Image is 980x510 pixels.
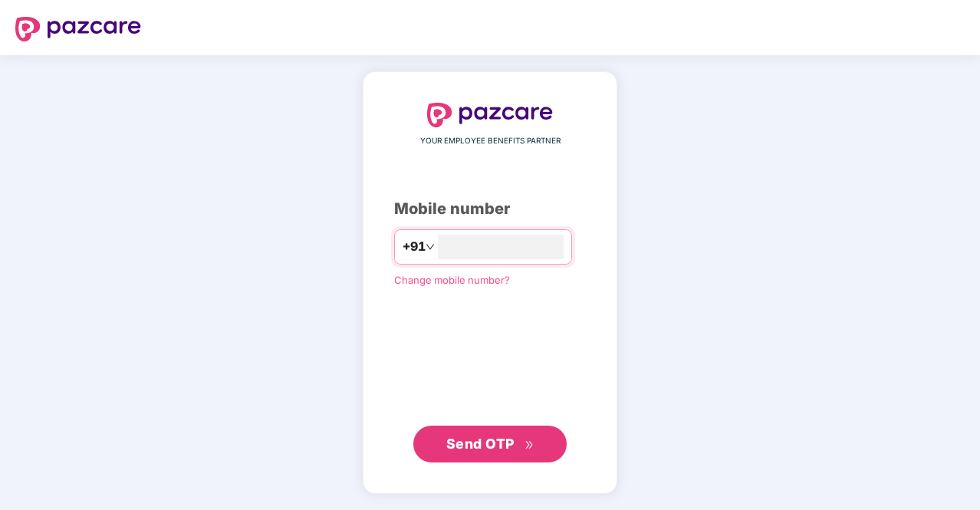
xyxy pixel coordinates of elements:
[403,237,426,256] span: +91
[426,242,435,252] span: down
[413,426,567,462] button: Send OTPdouble-right
[394,274,510,286] a: Change mobile number?
[15,17,141,41] img: logo
[427,103,553,127] img: logo
[525,440,534,450] span: double-right
[446,436,515,452] span: Send OTP
[420,135,561,147] span: YOUR EMPLOYEE BENEFITS PARTNER
[394,197,586,221] div: Mobile number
